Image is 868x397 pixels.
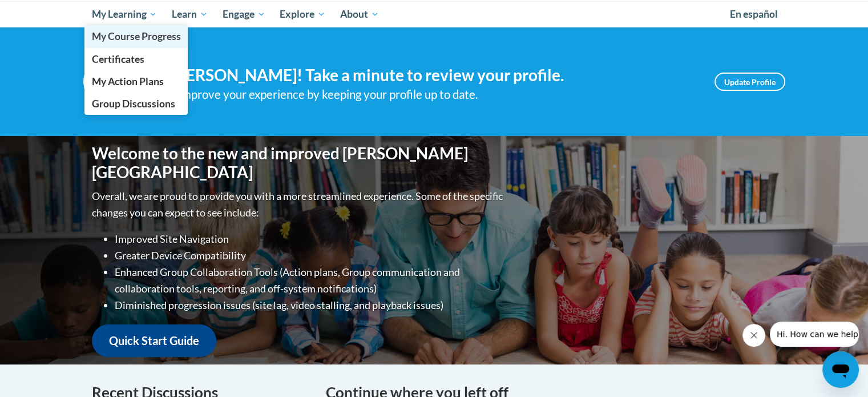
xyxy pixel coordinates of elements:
[75,1,794,27] div: Main menu
[152,66,697,85] h4: Hi [PERSON_NAME]! Take a minute to review your profile.
[722,2,785,26] a: En español
[742,324,765,347] iframe: Close message
[115,264,506,297] li: Enhanced Group Collaboration Tools (Action plans, Group communication and collaboration tools, re...
[115,231,506,247] li: Improved Site Navigation
[215,1,273,27] a: Engage
[280,7,325,21] span: Explore
[84,48,188,70] a: Certificates
[92,188,506,221] p: Overall, we are proud to provide you with a more streamlined experience. Some of the specific cha...
[172,7,208,21] span: Learn
[91,53,144,65] span: Certificates
[115,247,506,264] li: Greater Device Compatibility
[333,1,386,27] a: About
[730,8,778,20] span: En español
[84,1,165,27] a: My Learning
[91,75,163,87] span: My Action Plans
[714,73,785,91] a: Update Profile
[91,30,180,42] span: My Course Progress
[92,324,216,357] a: Quick Start Guide
[115,297,506,314] li: Diminished progression issues (site lag, video stalling, and playback issues)
[770,322,859,347] iframe: Message from company
[83,56,135,107] img: Profile Image
[272,1,333,27] a: Explore
[340,7,379,21] span: About
[84,25,188,47] a: My Course Progress
[164,1,215,27] a: Learn
[822,351,859,388] iframe: Button to launch messaging window
[152,85,697,104] div: Help improve your experience by keeping your profile up to date.
[84,70,188,93] a: My Action Plans
[91,98,175,110] span: Group Discussions
[223,7,265,21] span: Engage
[84,93,188,115] a: Group Discussions
[92,144,506,182] h1: Welcome to the new and improved [PERSON_NAME][GEOGRAPHIC_DATA]
[7,8,92,17] span: Hi. How can we help?
[91,7,157,21] span: My Learning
